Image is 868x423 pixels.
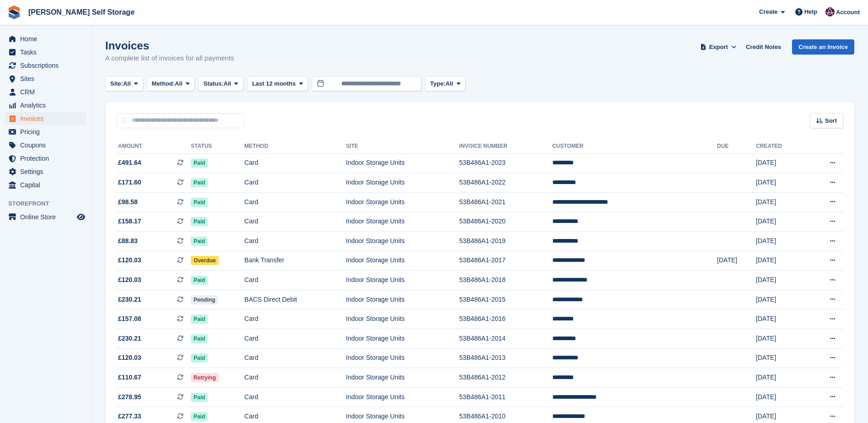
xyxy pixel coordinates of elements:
span: Type: [430,79,446,88]
a: menu [5,112,86,125]
td: Card [244,192,346,212]
span: Paid [191,158,208,168]
span: Paid [191,217,208,226]
a: menu [5,33,86,45]
span: CRM [20,86,75,98]
span: £110.67 [118,373,141,382]
td: 53B486A1-2012 [459,368,552,388]
span: All [123,79,131,88]
h1: Invoices [105,39,234,52]
span: Overdue [191,256,219,265]
span: Invoices [20,112,75,125]
a: menu [5,179,86,191]
td: Indoor Storage Units [346,173,459,193]
span: Paid [191,353,208,363]
td: Indoor Storage Units [346,232,459,251]
span: Capital [20,179,75,191]
span: Pricing [20,125,75,138]
td: Card [244,232,346,251]
td: Indoor Storage Units [346,387,459,407]
td: [DATE] [756,271,806,290]
a: menu [5,152,86,165]
span: Method: [152,79,175,88]
button: Export [698,39,739,54]
span: £230.21 [118,295,141,304]
td: [DATE] [756,387,806,407]
span: £171.60 [118,178,141,187]
button: Status: All [198,76,243,92]
span: Analytics [20,99,75,112]
span: £120.03 [118,353,141,363]
th: Status [191,139,244,154]
td: Indoor Storage Units [346,212,459,232]
th: Site [346,139,459,154]
td: 53B486A1-2019 [459,232,552,251]
td: 53B486A1-2020 [459,212,552,232]
a: [PERSON_NAME] Self Storage [25,5,138,20]
span: £158.17 [118,217,141,226]
span: Site: [110,79,123,88]
td: Indoor Storage Units [346,271,459,290]
span: £98.58 [118,197,138,207]
span: Sites [20,72,75,85]
td: [DATE] [756,329,806,349]
td: 53B486A1-2013 [459,348,552,368]
td: Card [244,173,346,193]
td: [DATE] [756,290,806,309]
a: menu [5,72,86,85]
span: All [446,79,453,88]
span: Paid [191,178,208,187]
span: Settings [20,165,75,178]
td: Indoor Storage Units [346,368,459,388]
span: Help [804,7,817,16]
td: [DATE] [756,368,806,388]
a: Preview store [75,211,86,222]
a: menu [5,46,86,59]
span: £157.08 [118,314,141,324]
a: Create an Invoice [792,39,854,54]
td: Card [244,153,346,173]
span: Paid [191,393,208,402]
td: [DATE] [756,251,806,271]
td: Bank Transfer [244,251,346,271]
td: [DATE] [756,232,806,251]
td: 53B486A1-2022 [459,173,552,193]
td: Card [244,271,346,290]
td: Card [244,212,346,232]
p: A complete list of invoices for all payments [105,53,234,64]
span: £88.83 [118,236,138,246]
a: menu [5,165,86,178]
a: menu [5,139,86,152]
button: Last 12 months [247,76,308,92]
td: Indoor Storage Units [346,348,459,368]
img: stora-icon-8386f47178a22dfd0bd8f6a31ec36ba5ce8667c1dd55bd0f319d3a0aa187defe.svg [7,5,21,19]
span: Protection [20,152,75,165]
button: Method: All [147,76,195,92]
td: Indoor Storage Units [346,192,459,212]
td: [DATE] [756,348,806,368]
a: Credit Notes [742,39,785,54]
span: Last 12 months [252,79,296,88]
a: menu [5,59,86,72]
span: £278.95 [118,392,141,402]
td: Indoor Storage Units [346,290,459,309]
td: Indoor Storage Units [346,153,459,173]
span: £491.64 [118,158,141,168]
th: Method [244,139,346,154]
td: [DATE] [756,153,806,173]
span: Status: [203,79,223,88]
td: 53B486A1-2015 [459,290,552,309]
th: Amount [116,139,191,154]
span: Paid [191,315,208,324]
span: Pending [191,295,218,304]
span: All [224,79,232,88]
td: BACS Direct Debit [244,290,346,309]
td: 53B486A1-2014 [459,329,552,349]
td: Card [244,309,346,329]
td: [DATE] [756,309,806,329]
span: Sort [825,116,837,125]
td: Indoor Storage Units [346,329,459,349]
th: Due [717,139,756,154]
th: Customer [552,139,717,154]
td: Indoor Storage Units [346,251,459,271]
